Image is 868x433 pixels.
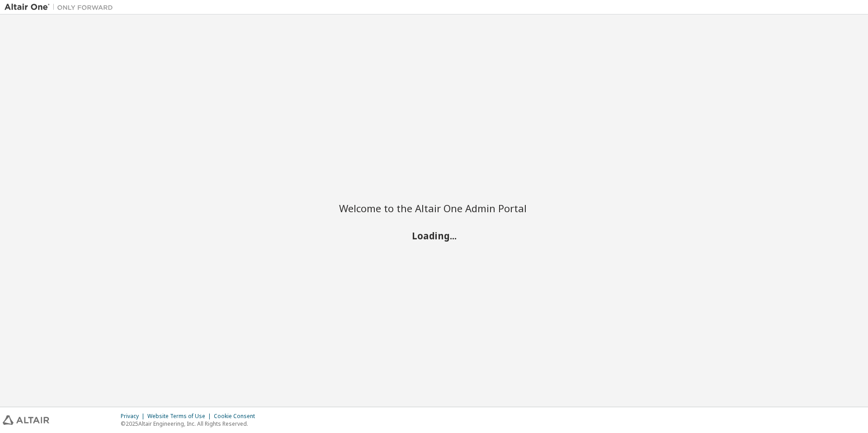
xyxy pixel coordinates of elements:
[121,420,260,428] p: © 2025 Altair Engineering, Inc. All Rights Reserved.
[339,229,529,241] h2: Loading...
[214,413,260,420] div: Cookie Consent
[147,413,214,420] div: Website Terms of Use
[5,3,118,12] img: Altair One
[3,415,49,425] img: altair_logo.svg
[121,413,147,420] div: Privacy
[339,202,529,214] h2: Welcome to the Altair One Admin Portal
